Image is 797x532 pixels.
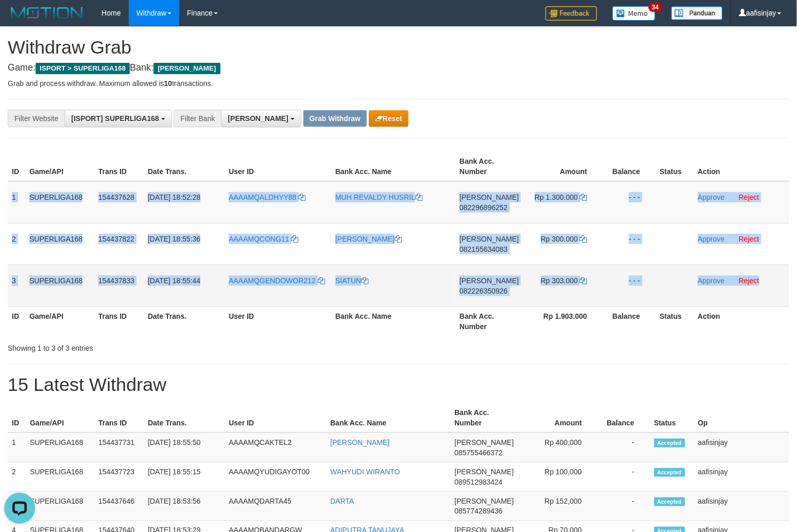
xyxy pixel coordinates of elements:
th: Trans ID [94,306,144,336]
td: Rp 400,000 [518,433,598,462]
button: [ISPORT] SUPERLIGA168 [64,110,172,127]
td: 1 [8,181,25,224]
th: Status [656,306,694,336]
a: DARTA [330,497,354,505]
button: Grab Withdraw [303,110,367,127]
span: 154437628 [98,193,134,201]
span: [ISPORT] SUPERLIGA168 [71,114,159,123]
span: [PERSON_NAME] [154,63,220,74]
span: Rp 1.300.000 [535,193,578,201]
div: Filter Bank [174,110,221,127]
td: SUPERLIGA168 [26,433,94,462]
th: Status [656,152,694,181]
td: 154437723 [94,462,144,492]
a: Reject [739,235,759,243]
th: Game/API [25,152,94,181]
td: AAAAMQCAKTEL2 [225,433,326,462]
span: Copy 089512983424 to clipboard [454,478,502,486]
a: SIATUN [335,277,368,285]
a: Reject [739,193,759,201]
img: MOTION_logo.png [8,5,86,21]
span: Rp 300.000 [541,235,578,243]
span: AAAAMQALDHYY88 [229,193,297,201]
th: Balance [603,152,656,181]
th: Date Trans. [144,152,225,181]
p: Grab and process withdraw. Maximum allowed is transactions. [8,78,789,89]
td: Rp 100,000 [518,462,598,492]
td: aafisinjay [694,433,789,462]
td: 154437646 [94,492,144,521]
th: Amount [518,403,598,433]
th: Bank Acc. Number [455,152,523,181]
td: Rp 152,000 [518,492,598,521]
a: Approve [698,277,725,285]
a: Approve [698,193,725,201]
th: Rp 1.903.000 [523,306,603,336]
img: Button%20Memo.svg [613,6,656,21]
span: Copy 082296896252 to clipboard [460,203,507,212]
a: [PERSON_NAME] [335,235,402,243]
span: [PERSON_NAME] [228,114,288,123]
span: [PERSON_NAME] [460,193,519,201]
div: Showing 1 to 3 of 3 entries [8,339,325,353]
th: Amount [523,152,603,181]
span: Accepted [654,497,685,506]
a: AAAAMQGENDOWOR212 [229,277,325,285]
span: AAAAMQGENDOWOR212 [229,277,316,285]
strong: 10 [164,79,172,88]
span: Copy 082226350926 to clipboard [460,287,507,295]
a: AAAAMQALDHYY88 [229,193,306,201]
td: 2 [8,462,26,492]
h1: Withdraw Grab [8,37,789,58]
th: ID [8,152,25,181]
span: [DATE] 18:55:44 [148,277,200,285]
td: 3 [8,265,25,306]
th: User ID [225,306,331,336]
td: - - - [603,265,656,306]
span: 154437833 [98,277,134,285]
td: SUPERLIGA168 [25,223,94,265]
a: Copy 300000 to clipboard [580,235,587,243]
th: Balance [598,403,650,433]
button: [PERSON_NAME] [221,110,301,127]
span: [PERSON_NAME] [460,235,519,243]
th: User ID [225,403,326,433]
span: [PERSON_NAME] [460,277,519,285]
td: AAAAMQYUDIGAYOT00 [225,462,326,492]
td: - - - [603,181,656,224]
td: SUPERLIGA168 [25,181,94,224]
span: [PERSON_NAME] [454,468,514,476]
td: aafisinjay [694,462,789,492]
span: Copy 085774289436 to clipboard [454,507,502,516]
td: AAAAMQDARTA45 [225,492,326,521]
span: [PERSON_NAME] [454,438,514,447]
td: - - - [603,223,656,265]
td: - [598,433,650,462]
span: Accepted [654,439,685,448]
span: Copy 082155634083 to clipboard [460,245,507,253]
span: [PERSON_NAME] [454,497,514,505]
a: [PERSON_NAME] [330,438,389,447]
a: AAAAMQCONG11 [229,235,298,243]
td: [DATE] 18:53:56 [144,492,225,521]
a: Copy 303000 to clipboard [580,277,587,285]
td: SUPERLIGA168 [26,462,94,492]
th: Bank Acc. Name [326,403,450,433]
td: aafisinjay [694,492,789,521]
td: [DATE] 18:55:50 [144,433,225,462]
span: Accepted [654,468,685,477]
td: 1 [8,433,26,462]
a: Copy 1300000 to clipboard [580,193,587,201]
span: Rp 303.000 [541,277,578,285]
th: Balance [603,306,656,336]
img: panduan.png [671,6,723,20]
th: Bank Acc. Name [331,306,455,336]
td: [DATE] 18:55:15 [144,462,225,492]
th: Status [650,403,694,433]
a: Reject [739,277,759,285]
th: Action [694,152,789,181]
span: AAAAMQCONG11 [229,235,289,243]
td: 2 [8,223,25,265]
h4: Game: Bank: [8,63,789,73]
th: ID [8,403,26,433]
